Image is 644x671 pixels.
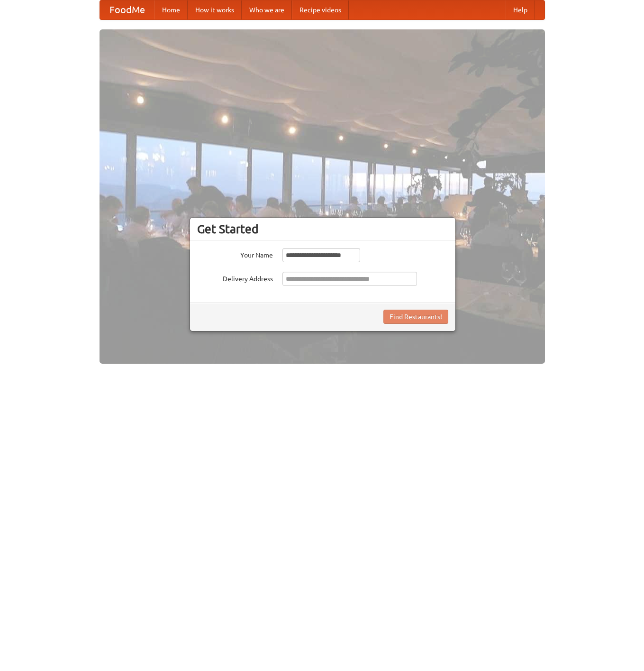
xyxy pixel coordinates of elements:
[100,0,154,19] a: FoodMe
[197,272,273,284] label: Delivery Address
[292,0,349,19] a: Recipe videos
[197,222,448,236] h3: Get Started
[506,0,535,19] a: Help
[197,248,273,260] label: Your Name
[188,0,242,19] a: How it works
[242,0,292,19] a: Who we are
[154,0,188,19] a: Home
[383,310,448,324] button: Find Restaurants!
